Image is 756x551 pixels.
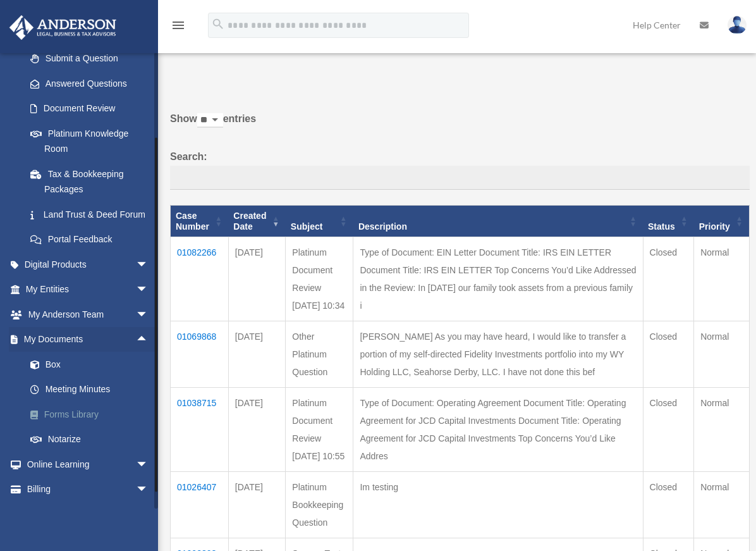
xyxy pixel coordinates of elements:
[18,96,161,121] a: Document Review
[18,121,161,161] a: Platinum Knowledge Room
[171,18,186,33] i: menu
[9,327,168,352] a: My Documentsarrow_drop_up
[353,472,643,538] td: Im testing
[171,388,229,472] td: 01038715
[197,113,223,128] select: Showentries
[170,166,750,190] input: Search:
[9,277,168,302] a: My Entitiesarrow_drop_down
[6,15,120,40] img: Anderson Advisors Platinum Portal
[228,237,286,321] td: [DATE]
[170,110,750,140] label: Show entries
[353,237,643,321] td: Type of Document: EIN Letter Document Title: IRS EIN LETTER Document Title: IRS EIN LETTER Top Co...
[286,237,353,321] td: Platinum Document Review [DATE] 10:34
[286,205,353,237] th: Subject: activate to sort column ascending
[353,388,643,472] td: Type of Document: Operating Agreement Document Title: Operating Agreement for JCD Capital Investm...
[18,71,155,96] a: Answered Questions
[9,452,168,477] a: Online Learningarrow_drop_down
[694,388,750,472] td: Normal
[9,252,168,277] a: Digital Productsarrow_drop_down
[18,227,161,252] a: Portal Feedback
[136,302,161,328] span: arrow_drop_down
[9,302,168,327] a: My Anderson Teamarrow_drop_down
[136,477,161,503] span: arrow_drop_down
[9,502,168,527] a: Events Calendar
[228,472,286,538] td: [DATE]
[18,46,161,71] a: Submit a Question
[171,472,229,538] td: 01026407
[171,237,229,321] td: 01082266
[18,352,168,377] a: Box
[643,237,694,321] td: Closed
[643,205,694,237] th: Status: activate to sort column ascending
[694,321,750,388] td: Normal
[18,377,168,402] a: Meeting Minutes
[694,237,750,321] td: Normal
[9,477,168,502] a: Billingarrow_drop_down
[643,472,694,538] td: Closed
[18,402,168,427] a: Forms Library
[643,321,694,388] td: Closed
[18,427,168,452] a: Notarize
[353,321,643,388] td: [PERSON_NAME] As you may have heard, I would like to transfer a portion of my self-directed Fidel...
[211,17,225,31] i: search
[18,202,161,227] a: Land Trust & Deed Forum
[171,22,186,33] a: menu
[728,16,747,34] img: User Pic
[170,148,750,190] label: Search:
[228,205,286,237] th: Created Date: activate to sort column ascending
[643,388,694,472] td: Closed
[171,321,229,388] td: 01069868
[286,472,353,538] td: Platinum Bookkeeping Question
[136,452,161,478] span: arrow_drop_down
[286,321,353,388] td: Other Platinum Question
[136,327,161,353] span: arrow_drop_up
[171,205,229,237] th: Case Number: activate to sort column ascending
[136,252,161,278] span: arrow_drop_down
[694,205,750,237] th: Priority: activate to sort column ascending
[228,388,286,472] td: [DATE]
[694,472,750,538] td: Normal
[18,161,161,202] a: Tax & Bookkeeping Packages
[286,388,353,472] td: Platinum Document Review [DATE] 10:55
[353,205,643,237] th: Description: activate to sort column ascending
[228,321,286,388] td: [DATE]
[136,277,161,303] span: arrow_drop_down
